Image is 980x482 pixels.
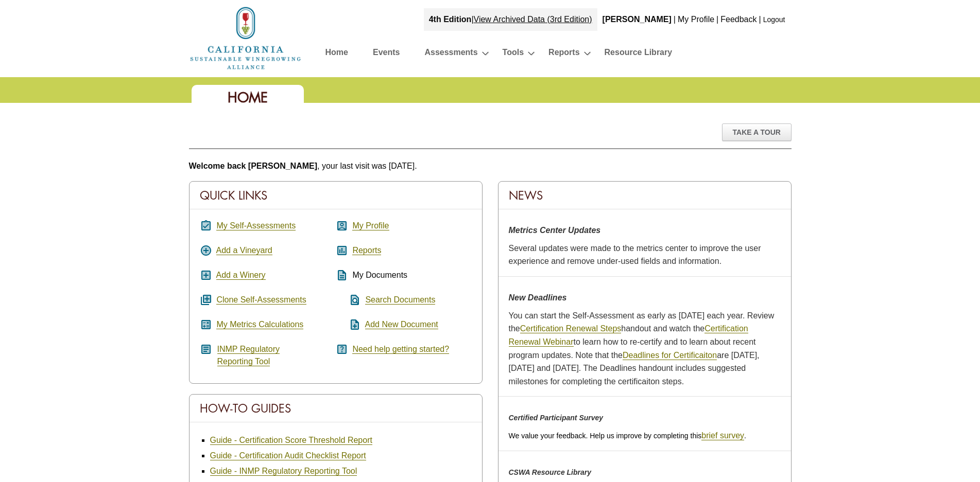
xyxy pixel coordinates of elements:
[217,345,280,366] a: INMP RegulatoryReporting Tool
[678,15,714,24] a: My Profile
[336,244,348,257] i: assessment
[509,414,604,422] em: Certified Participant Survey
[336,318,361,331] i: note_add
[325,45,348,63] a: Home
[336,220,348,232] i: account_box
[228,88,268,106] span: Home
[509,309,781,388] p: You can start the Self-Assessment as early as [DATE] each year. Review the handout and watch the ...
[200,343,212,355] i: article
[352,271,407,279] span: My Documents
[474,15,592,24] a: View Archived Data (3rd Edition)
[352,246,381,255] a: Reports
[509,432,746,440] span: We value your feedback. Help us improve by completing this .
[715,8,719,31] div: |
[352,345,449,354] a: Need help getting started?
[509,468,592,476] em: CSWA Resource Library
[216,271,266,280] a: Add a Winery
[216,246,272,255] a: Add a Vineyard
[190,395,482,422] div: How-To Guides
[429,15,472,24] strong: 4th Edition
[200,318,212,331] i: calculate
[200,269,212,281] i: add_box
[503,45,524,63] a: Tools
[720,15,757,24] a: Feedback
[216,295,306,305] a: Clone Self-Assessments
[509,293,567,302] strong: New Deadlines
[336,269,348,281] i: description
[352,221,389,230] a: My Profile
[509,226,601,235] strong: Metrics Center Updates
[210,451,366,460] a: Guide - Certification Audit Checklist Report
[520,324,622,333] a: Certification Renewal Steps
[424,8,597,31] div: |
[336,294,361,306] i: find_in_page
[200,220,212,232] i: assignment_turned_in
[548,45,579,63] a: Reports
[365,320,438,329] a: Add New Document
[424,45,477,63] a: Assessments
[189,159,792,173] p: , your last visit was [DATE].
[509,324,748,347] a: Certification Renewal Webinar
[509,244,761,266] span: Several updates were made to the metrics center to improve the user experience and remove under-u...
[498,182,791,209] div: News
[605,45,673,63] a: Resource Library
[365,295,435,305] a: Search Documents
[701,431,744,440] a: brief survey
[190,182,482,209] div: Quick Links
[216,221,296,230] a: My Self-Assessments
[758,8,762,31] div: |
[210,436,372,445] a: Guide - Certification Score Threshold Report
[210,467,357,476] a: Guide - INMP Regulatory Reporting Tool
[763,15,785,24] a: Logout
[373,45,400,63] a: Events
[200,294,212,306] i: queue
[200,244,212,257] i: add_circle
[673,8,677,31] div: |
[722,123,792,141] div: Take A Tour
[623,351,717,360] a: Deadlines for Certificaiton
[603,15,672,24] b: [PERSON_NAME]
[189,162,318,170] b: Welcome back [PERSON_NAME]
[189,33,302,42] a: Home
[336,343,348,355] i: help_center
[189,5,302,71] img: logo_cswa2x.png
[216,320,303,329] a: My Metrics Calculations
